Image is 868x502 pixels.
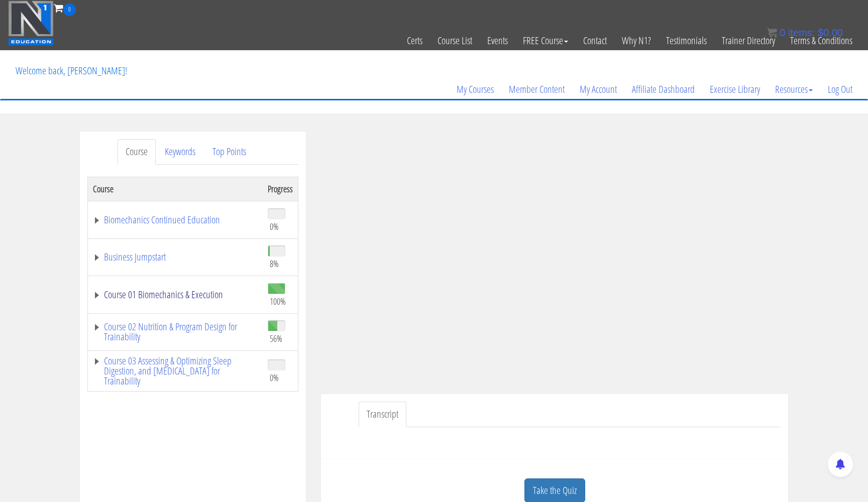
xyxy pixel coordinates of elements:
[780,27,785,38] span: 0
[63,4,76,16] span: 0
[54,1,76,15] a: 0
[714,16,783,65] a: Trainer Directory
[576,16,614,65] a: Contact
[270,258,279,269] span: 8%
[157,139,203,165] a: Keywords
[614,16,659,65] a: Why N1?
[93,252,258,262] a: Business Jumpstart
[788,27,815,38] span: items:
[8,51,135,91] p: Welcome back, [PERSON_NAME]!
[480,16,515,65] a: Events
[820,65,860,113] a: Log Out
[118,139,156,165] a: Course
[263,177,298,201] th: Progress
[767,28,777,38] img: icon11.png
[399,16,430,65] a: Certs
[430,16,480,65] a: Course List
[818,27,823,38] span: $
[270,372,279,383] span: 0%
[783,16,860,65] a: Terms & Conditions
[204,139,254,165] a: Top Points
[88,177,263,201] th: Course
[93,322,258,342] a: Course 02 Nutrition & Program Design for Trainability
[270,296,286,307] span: 100%
[501,65,572,113] a: Member Content
[449,65,501,113] a: My Courses
[515,16,576,65] a: FREE Course
[93,290,258,300] a: Course 01 Biomechanics & Execution
[818,27,843,38] bdi: 0.00
[270,221,279,232] span: 0%
[572,65,624,113] a: My Account
[624,65,702,113] a: Affiliate Dashboard
[659,16,714,65] a: Testimonials
[768,65,820,113] a: Resources
[8,1,54,46] img: n1-education
[767,27,843,38] a: 0 items: $0.00
[93,215,258,225] a: Biomechanics Continued Education
[270,333,282,344] span: 56%
[93,356,258,386] a: Course 03 Assessing & Optimizing Sleep Digestion, and [MEDICAL_DATA] for Trainability
[359,402,406,427] a: Transcript
[702,65,768,113] a: Exercise Library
